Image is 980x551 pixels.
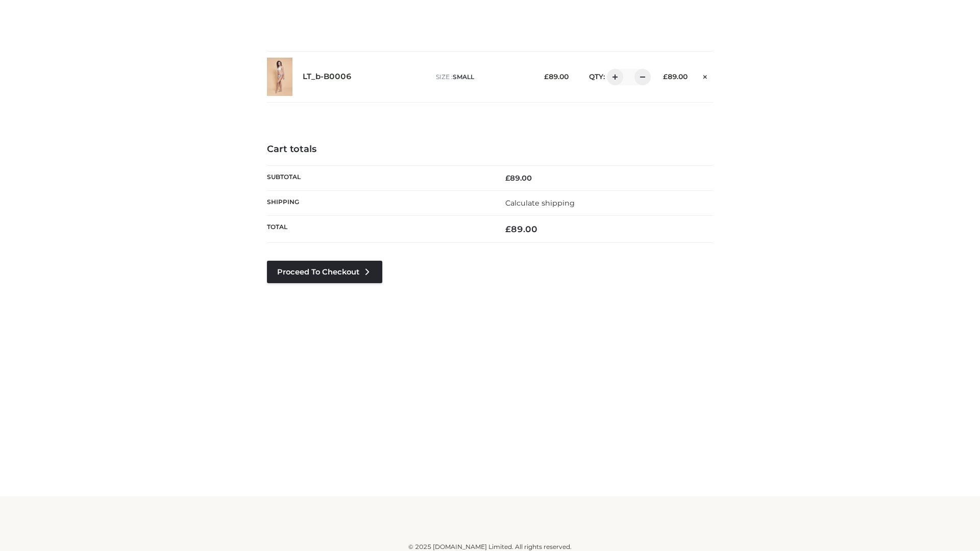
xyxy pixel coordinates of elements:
bdi: 89.00 [505,224,537,234]
span: SMALL [453,73,474,81]
a: LT_b-B0006 [303,72,352,82]
bdi: 89.00 [505,173,532,183]
th: Total [267,216,490,243]
span: £ [505,224,511,234]
h4: Cart totals [267,144,713,155]
img: LT_b-B0006 - SMALL [267,58,292,96]
span: £ [544,72,549,81]
th: Subtotal [267,165,490,190]
bdi: 89.00 [544,72,569,81]
span: £ [505,173,510,183]
bdi: 89.00 [663,72,688,81]
a: Calculate shipping [505,198,575,208]
th: Shipping [267,190,490,215]
span: £ [663,72,668,81]
p: size : [436,72,528,82]
a: Remove this item [698,69,713,82]
div: QTY: [579,69,647,85]
a: Proceed to Checkout [267,261,382,283]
